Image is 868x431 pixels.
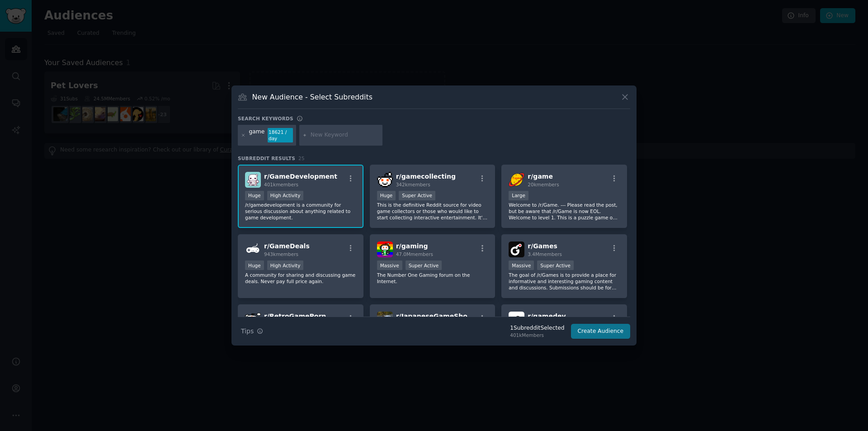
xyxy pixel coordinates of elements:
p: The Number One Gaming forum on the Internet. [377,272,488,284]
span: Subreddit Results [238,155,295,161]
span: 25 [298,156,305,161]
h3: Search keywords [238,115,293,122]
span: r/ RetroGamePorn [264,313,326,320]
span: 20k members [528,182,559,187]
p: A community for sharing and discussing game deals. Never pay full price again. [245,272,356,284]
img: gamecollecting [377,172,393,188]
span: r/ GameDevelopment [264,173,337,180]
div: Super Active [399,191,435,200]
img: GameDevelopment [245,172,261,188]
input: New Keyword [311,131,379,139]
span: 47.0M members [396,251,433,257]
p: The goal of /r/Games is to provide a place for informative and interesting gaming content and dis... [509,272,620,291]
img: GameDeals [245,242,261,257]
span: 943k members [264,251,298,257]
button: Create Audience [571,324,631,339]
div: Massive [377,260,402,270]
span: 342k members [396,182,430,187]
span: r/ JapaneseGameShows [396,313,477,320]
div: Huge [377,191,396,200]
button: Tips [238,323,266,339]
span: r/ Games [528,242,557,250]
span: r/ gamedev [528,313,566,320]
div: Super Active [537,260,574,270]
span: Tips [241,327,254,336]
div: High Activity [267,260,304,270]
p: Welcome to /r/Game. --- Please read the post, but be aware that /r/Game is now EOL. Welcome to le... [509,202,620,221]
span: 3.4M members [528,251,562,257]
img: Games [509,242,524,257]
div: 401k Members [510,332,564,338]
span: r/ game [528,173,553,180]
img: game [509,172,524,188]
img: JapaneseGameShows [377,312,393,327]
span: r/ GameDeals [264,242,310,250]
img: RetroGamePorn [245,312,261,327]
div: Huge [245,191,264,200]
div: Large [509,191,528,200]
span: 401k members [264,182,298,187]
div: Super Active [406,260,442,270]
h3: New Audience - Select Subreddits [252,92,373,102]
div: Huge [245,260,264,270]
img: gamedev [509,312,524,327]
div: game [249,128,265,142]
img: gaming [377,242,393,257]
div: High Activity [267,191,304,200]
div: 1 Subreddit Selected [510,324,564,332]
div: Massive [509,260,534,270]
span: r/ gaming [396,242,428,250]
div: 18621 / day [268,128,293,142]
span: r/ gamecollecting [396,173,456,180]
p: /r/gamedevelopment is a community for serious discussion about anything related to game development. [245,202,356,221]
p: This is the definitive Reddit source for video game collectors or those who would like to start c... [377,202,488,221]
